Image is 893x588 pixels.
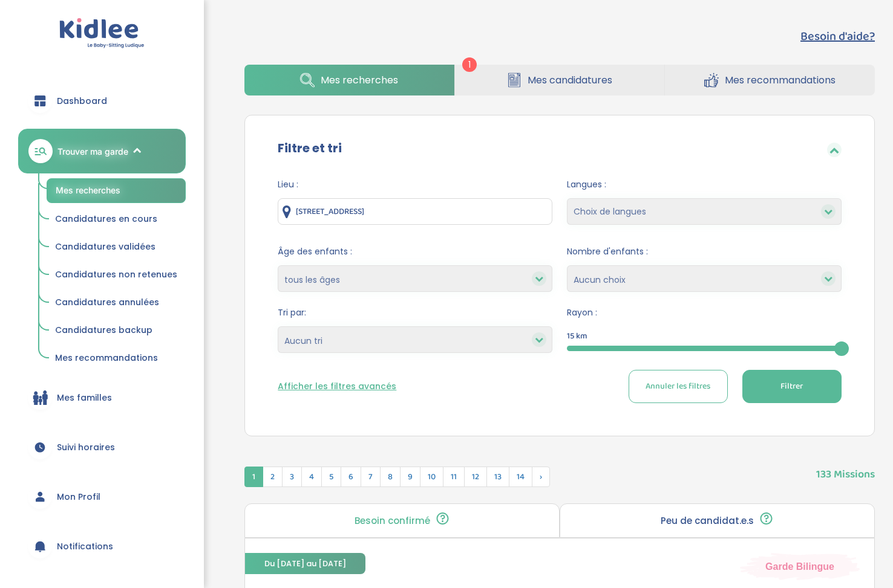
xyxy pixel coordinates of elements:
span: 6 [341,467,361,487]
a: Dashboard [18,79,186,123]
span: Du [DATE] au [DATE] [245,553,365,574]
span: Mes recherches [56,185,120,195]
a: Notifications [18,525,186,568]
a: Candidatures en cours [47,208,186,231]
span: 1 [244,467,263,487]
span: Notifications [57,540,113,553]
img: logo.svg [59,18,145,49]
span: 1 [462,57,477,72]
span: Mes recherches [321,73,398,88]
span: 9 [400,467,420,487]
span: 15 km [567,330,587,343]
span: 2 [263,467,283,487]
span: 10 [420,467,443,487]
span: 7 [361,467,381,487]
span: Mes candidatures [528,73,612,88]
a: Candidatures annulées [47,291,186,314]
span: 133 Missions [816,454,875,483]
p: Besoin confirmé [355,516,430,526]
button: Besoin d'aide? [800,27,875,45]
span: Mon Profil [57,491,100,503]
button: Filtrer [742,370,842,403]
span: 4 [301,467,322,487]
span: 11 [443,467,465,487]
span: Suivant » [532,467,550,487]
span: Garde Bilingue [765,560,834,573]
a: Candidatures backup [47,319,186,342]
button: Afficher les filtres avancés [278,380,396,393]
a: Mes recommandations [47,347,186,370]
span: Rayon : [567,306,842,319]
a: Candidatures non retenues [47,263,186,286]
span: Langues : [567,178,842,191]
span: Filtrer [780,380,803,393]
label: Filtre et tri [278,139,342,157]
a: Candidatures validées [47,236,186,259]
span: Trouver ma garde [57,145,128,158]
span: Mes recommandations [725,73,836,88]
span: Annuler les filtres [646,380,710,393]
a: Trouver ma garde [18,129,186,173]
span: Mes familles [57,392,112,404]
span: 12 [464,467,487,487]
a: Mon Profil [18,475,186,519]
p: Peu de candidat.e.s [661,516,754,526]
a: Suivi horaires [18,425,186,469]
a: Mes recommandations [665,65,875,95]
span: 14 [509,467,532,487]
span: Suivi horaires [57,441,115,454]
span: 8 [380,467,401,487]
span: Dashboard [57,95,107,108]
span: Candidatures non retenues [55,268,177,280]
span: 5 [321,467,341,487]
span: Tri par: [278,306,552,319]
span: Candidatures validées [55,241,155,253]
span: Mes recommandations [55,352,158,364]
a: Mes candidatures [455,65,664,95]
input: Ville ou code postale [278,198,552,225]
span: Candidatures en cours [55,213,157,225]
span: Candidatures annulées [55,296,159,308]
span: Âge des enfants : [278,245,552,258]
span: Candidatures backup [55,324,152,336]
a: Mes familles [18,376,186,419]
a: Mes recherches [47,178,186,203]
a: Mes recherches [244,65,454,95]
span: 3 [282,467,302,487]
span: Nombre d'enfants : [567,245,842,258]
span: Lieu : [278,178,552,191]
button: Annuler les filtres [629,370,728,403]
span: 13 [486,467,509,487]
